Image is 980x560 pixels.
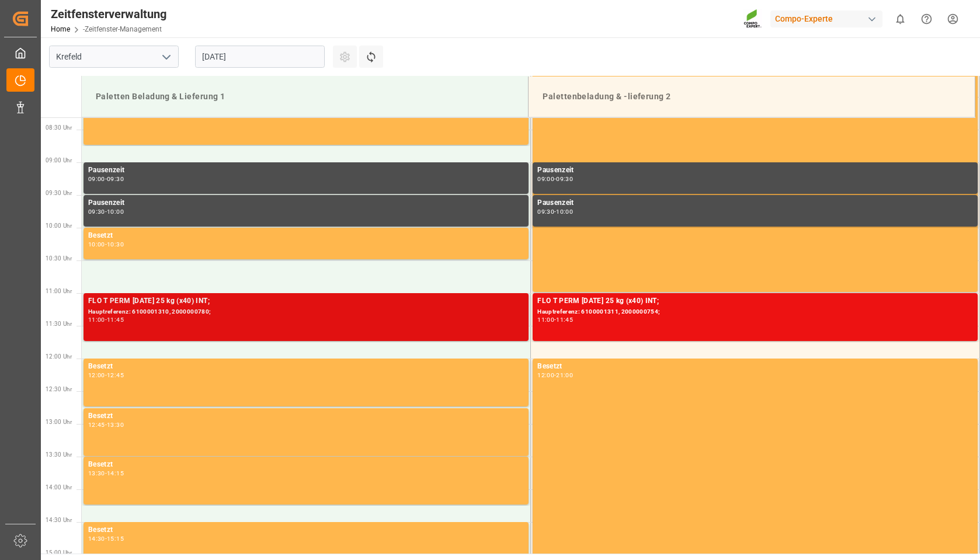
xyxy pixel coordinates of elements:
font: Hauptreferenz: 6100001310, 2000000780; [88,308,211,315]
font: - [105,469,107,477]
font: Besetzt [537,362,562,370]
font: - [105,421,107,429]
font: 12:30 Uhr [46,386,72,392]
font: 12:45 [107,371,124,379]
font: 13:30 [107,421,124,429]
img: Screenshot%202023-09-29%20at%2010.02.21.png_1712312052.png [743,9,762,29]
a: Home [51,25,70,33]
font: Besetzt [88,460,113,468]
font: 09:00 Uhr [46,157,72,164]
font: - [554,208,556,215]
font: 12:00 [537,371,554,379]
font: Paletten Beladung & Lieferung 1 [96,92,225,101]
font: 10:00 [88,241,105,248]
font: 10:30 [107,241,124,248]
font: 09:30 [88,208,105,215]
font: 14:30 [88,535,105,542]
font: 09:30 [556,175,573,183]
font: 12:45 [88,421,105,429]
font: 09:00 [537,175,554,183]
font: 15:00 Uhr [46,549,72,556]
font: 11:00 [537,316,554,324]
font: 11:45 [107,316,124,324]
font: - [105,316,107,324]
font: 09:30 [537,208,554,215]
font: FLO T PERM [DATE] 25 kg (x40) INT; [537,297,659,305]
button: Menü öffnen [157,48,175,66]
font: 13:00 Uhr [46,419,72,425]
font: - [105,535,107,542]
font: Pausenzeit [88,199,125,207]
font: 08:30 Uhr [46,124,72,131]
font: 09:30 Uhr [46,190,72,196]
input: TT.MM.JJJJ [195,46,325,68]
font: 10:00 [556,208,573,215]
font: Hauptreferenz: 6100001311, 2000000754; [537,308,660,315]
font: 21:00 [556,371,573,379]
font: Besetzt [88,412,113,420]
font: 10:00 Uhr [46,222,72,229]
font: 10:30 Uhr [46,255,72,262]
font: Pausenzeit [537,199,574,207]
font: 09:30 [107,175,124,183]
font: Pausenzeit [88,166,125,174]
font: - [105,241,107,248]
font: - [554,175,556,183]
font: 12:00 [88,371,105,379]
font: Pausenzeit [537,166,574,174]
font: 14:00 Uhr [46,484,72,491]
font: 12:00 Uhr [46,353,72,360]
font: 13:30 [88,469,105,477]
button: zeige 0 neue Benachrichtigungen [887,6,913,32]
font: 10:00 [107,208,124,215]
font: 14:30 Uhr [46,517,72,523]
font: 09:00 [88,175,105,183]
button: Compo-Experte [770,8,887,30]
button: Hilfecenter [913,6,940,32]
font: Besetzt [88,526,113,534]
font: 13:30 Uhr [46,451,72,458]
font: 11:00 [88,316,105,324]
font: Palettenbeladung & -lieferung 2 [543,92,670,101]
font: Compo-Experte [775,14,833,23]
font: - [105,371,107,379]
font: - [554,316,556,324]
font: FLO T PERM [DATE] 25 kg (x40) INT; [88,297,210,305]
font: 11:30 Uhr [46,321,72,327]
font: - [105,175,107,183]
font: Besetzt [88,231,113,239]
input: Zum Suchen/Auswählen eingeben [49,46,179,68]
font: 11:45 [556,316,573,324]
font: 15:15 [107,535,124,542]
font: - [554,371,556,379]
font: Zeitfensterverwaltung [51,7,166,21]
font: - [105,208,107,215]
font: 11:00 Uhr [46,288,72,294]
font: 14:15 [107,469,124,477]
font: Besetzt [88,362,113,370]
